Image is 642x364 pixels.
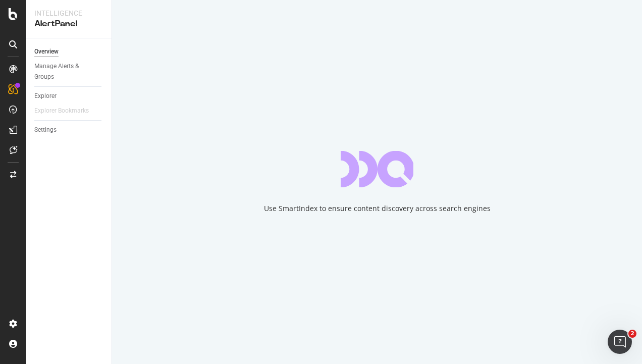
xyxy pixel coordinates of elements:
[341,151,413,187] div: animation
[34,61,104,82] a: Manage Alerts & Groups
[608,330,632,354] iframe: Intercom live chat
[34,125,57,135] div: Settings
[34,61,95,82] div: Manage Alerts & Groups
[34,91,104,101] a: Explorer
[264,203,491,214] div: Use SmartIndex to ensure content discovery across search engines
[34,8,103,18] div: Intelligence
[34,125,104,135] a: Settings
[34,106,99,116] a: Explorer Bookmarks
[34,91,57,101] div: Explorer
[34,46,59,57] div: Overview
[34,46,104,57] a: Overview
[628,330,636,338] span: 2
[34,18,103,30] div: AlertPanel
[34,106,89,116] div: Explorer Bookmarks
